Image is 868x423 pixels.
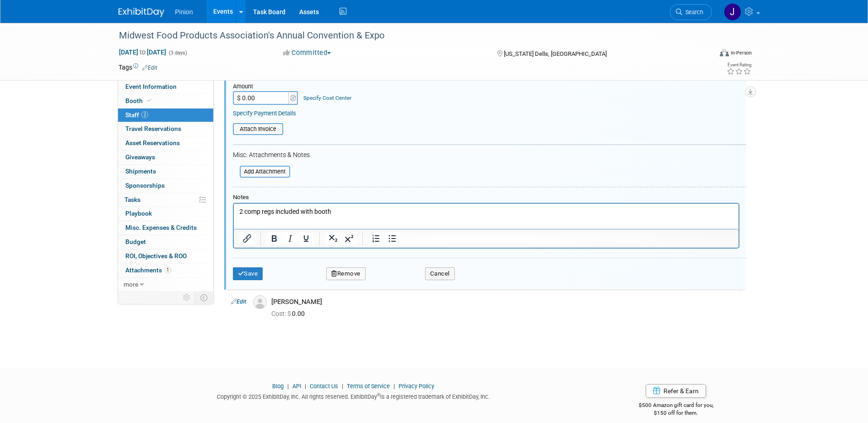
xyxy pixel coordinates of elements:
button: Bold [266,232,282,245]
span: to [138,49,147,56]
span: Tasks [124,196,140,203]
span: 2 [141,111,148,118]
div: $150 off for them. [602,409,750,417]
a: Edit [231,298,246,305]
button: Superscript [341,232,357,245]
a: Refer & Earn [646,384,706,398]
div: In-Person [730,49,752,56]
span: Budget [125,238,146,245]
span: Search [682,9,703,16]
a: Playbook [118,207,213,221]
span: Giveaways [125,153,155,161]
span: Booth [125,97,153,104]
a: Giveaways [118,151,213,164]
td: Toggle Event Tabs [194,292,213,304]
a: Specify Cost Center [303,95,351,101]
span: Shipments [125,168,156,175]
a: Misc. Expenses & Credits [118,221,213,235]
div: Misc. Attachments & Notes [233,151,746,159]
span: Travel Reservations [125,125,181,132]
div: Event Rating [727,63,751,67]
a: Attachments1 [118,264,213,277]
a: Contact Us [310,383,338,390]
a: Budget [118,235,213,249]
img: Associate-Profile-5.png [253,295,267,309]
img: Format-Inperson.png [720,49,729,56]
span: 1 [164,266,171,273]
button: Remove [326,267,366,280]
div: Notes [233,194,739,201]
div: Amount [233,83,299,91]
a: Tasks [118,193,213,207]
button: Subscript [325,232,341,245]
img: ExhibitDay [119,8,164,17]
div: Midwest Food Products Association's Annual Convention & Expo [116,27,698,44]
span: more [124,281,138,288]
div: Copyright © 2025 ExhibitDay, Inc. All rights reserved. ExhibitDay is a registered trademark of Ex... [119,390,589,401]
td: Personalize Event Tab Strip [179,292,195,304]
a: Sponsorships [118,179,213,193]
a: Terms of Service [347,383,390,390]
button: Numbered list [368,232,384,245]
a: Specify Payment Details [233,110,296,117]
a: Event Information [118,80,213,94]
a: Booth [118,94,213,108]
button: Committed [280,48,334,58]
span: Asset Reservations [125,139,180,146]
span: 0.00 [271,310,308,317]
img: Jennifer Plumisto [724,3,741,21]
span: Event Information [125,83,177,90]
a: Shipments [118,165,213,179]
iframe: Rich Text Area [234,204,739,229]
span: Attachments [125,266,171,274]
button: Cancel [425,267,455,280]
span: | [340,383,345,390]
a: Privacy Policy [399,383,434,390]
a: Blog [272,383,284,390]
a: Staff2 [118,108,213,122]
span: Misc. Expenses & Credits [125,224,197,231]
a: Edit [142,65,157,71]
i: Booth reservation complete [147,98,151,103]
span: Sponsorships [125,182,165,189]
button: Bullet list [384,232,400,245]
span: Staff [125,111,148,119]
div: [PERSON_NAME] [271,298,739,306]
button: Insert/edit link [239,232,255,245]
a: Search [670,4,712,20]
a: Asset Reservations [118,136,213,150]
span: [DATE] [DATE] [119,48,167,56]
td: Tags [119,63,157,72]
span: Pinion [175,8,193,16]
span: | [285,383,291,390]
div: $500 Amazon gift card for you, [602,396,750,417]
a: Travel Reservations [118,122,213,136]
span: | [391,383,397,390]
a: more [118,278,213,292]
a: API [292,383,301,390]
span: | [302,383,308,390]
button: Underline [298,232,314,245]
span: Playbook [125,210,152,217]
button: Save [233,267,263,280]
a: ROI, Objectives & ROO [118,249,213,263]
button: Italic [282,232,298,245]
sup: ® [377,392,380,397]
span: [US_STATE] Dells, [GEOGRAPHIC_DATA] [504,50,607,57]
div: Event Format [658,48,752,61]
span: (3 days) [168,50,187,56]
span: ROI, Objectives & ROO [125,252,187,260]
span: Cost: $ [271,310,292,317]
